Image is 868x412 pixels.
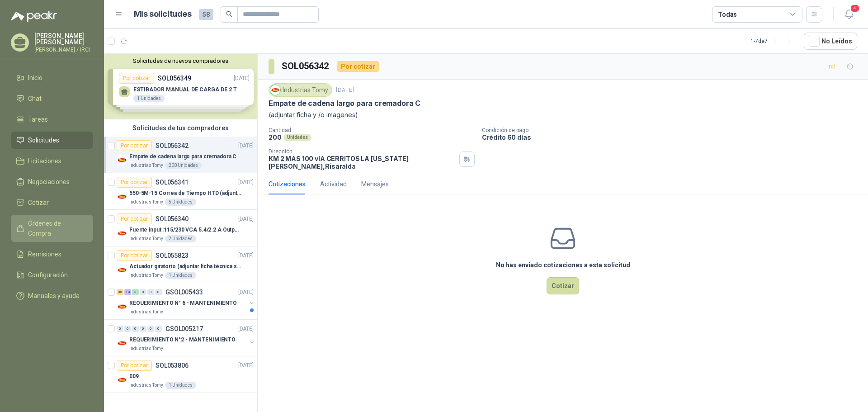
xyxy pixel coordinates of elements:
[28,291,80,301] span: Manuales y ayuda
[11,194,93,211] a: Cotizar
[11,173,93,190] a: Negociaciones
[156,252,189,259] p: SOL055823
[238,178,254,187] p: [DATE]
[104,119,257,137] div: Solicitudes de tus compradores
[129,226,242,234] p: Fuente input :115/230 VCA 5.4/2.2 A Output: 24 VDC 10 A 47-63 Hz
[34,33,93,45] p: [PERSON_NAME] [PERSON_NAME]
[28,73,42,83] span: Inicio
[282,59,330,73] h3: SOL056342
[238,288,254,297] p: [DATE]
[124,289,131,295] div: 14
[117,360,152,371] div: Por cotizar
[117,177,152,188] div: Por cotizar
[28,94,42,104] span: Chat
[155,326,162,332] div: 0
[165,235,196,242] div: 2 Unidades
[165,289,203,295] p: GSOL005433
[147,326,154,332] div: 0
[117,265,127,275] img: Company Logo
[134,8,192,21] h1: Mis solicitudes
[117,191,127,202] img: Company Logo
[129,336,236,344] p: REQUERIMIENTO N°2 - MANTENIMIENTO
[165,382,196,389] div: 1 Unidades
[117,250,152,261] div: Por cotizar
[11,111,93,128] a: Tareas
[28,198,49,208] span: Cotizar
[270,85,280,95] img: Company Logo
[34,47,93,52] p: [PERSON_NAME] / IRCI
[11,132,93,149] a: Solicitudes
[129,189,242,198] p: 550-5M-15 Correa de Tiempo HTD (adjuntar ficha y /o imagenes)
[104,246,257,283] a: Por cotizarSOL055823[DATE] Company LogoActuador giratorio (adjuntar ficha técnica si es diferente...
[104,54,257,119] div: Solicitudes de nuevos compradoresPor cotizarSOL056349[DATE] ESTIBADOR MANUAL DE CARGA DE 2 T1 Uni...
[269,83,332,97] div: Industrias Tomy
[129,372,139,381] p: 009
[804,33,857,50] button: No Leídos
[11,90,93,107] a: Chat
[718,9,737,19] div: Todas
[11,246,93,263] a: Remisiones
[28,218,85,238] span: Órdenes de Compra
[337,61,379,72] div: Por cotizar
[269,148,456,155] p: Dirección
[320,179,347,189] div: Actividad
[156,142,189,149] p: SOL056342
[28,135,59,145] span: Solicitudes
[841,6,857,23] button: 4
[132,289,139,295] div: 3
[117,140,152,151] div: Por cotizar
[117,326,123,332] div: 0
[117,323,255,352] a: 0 0 0 0 0 0 GSOL005217[DATE] Company LogoREQUERIMIENTO N°2 - MANTENIMIENTOIndustrias Tomy
[28,270,68,280] span: Configuración
[238,361,254,370] p: [DATE]
[117,301,127,312] img: Company Logo
[269,133,282,141] p: 200
[129,272,163,279] p: Industrias Tomy
[117,338,127,349] img: Company Logo
[117,287,255,316] a: 36 14 3 0 0 0 GSOL005433[DATE] Company LogoREQUERIMIENTO N° 6 - MANTENIMIENTOIndustrias Tomy
[482,127,864,133] p: Condición de pago
[165,326,203,332] p: GSOL005217
[129,299,237,308] p: REQUERIMIENTO N° 6 - MANTENIMIENTO
[199,9,213,20] span: 58
[129,152,236,161] p: Empate de cadena largo para cremadora C
[117,374,127,385] img: Company Logo
[11,152,93,170] a: Licitaciones
[104,356,257,393] a: Por cotizarSOL053806[DATE] Company Logo009Industrias Tomy1 Unidades
[336,86,354,95] p: [DATE]
[11,11,57,22] img: Logo peakr
[11,215,93,242] a: Órdenes de Compra
[165,162,202,169] div: 200 Unidades
[156,362,189,369] p: SOL053806
[283,134,311,141] div: Unidades
[226,11,232,17] span: search
[129,308,163,316] p: Industrias Tomy
[104,137,257,173] a: Por cotizarSOL056342[DATE] Company LogoEmpate de cadena largo para cremadora CIndustrias Tomy200 ...
[11,69,93,86] a: Inicio
[269,110,857,120] p: (adjuntar ficha y /o imagenes)
[140,326,146,332] div: 0
[117,228,127,239] img: Company Logo
[238,215,254,223] p: [DATE]
[238,325,254,333] p: [DATE]
[28,156,61,166] span: Licitaciones
[129,235,163,242] p: Industrias Tomy
[238,251,254,260] p: [DATE]
[28,114,48,124] span: Tareas
[750,34,797,48] div: 1 - 7 de 7
[28,249,61,259] span: Remisiones
[482,133,864,141] p: Crédito 60 días
[129,345,163,352] p: Industrias Tomy
[104,173,257,210] a: Por cotizarSOL056341[DATE] Company Logo550-5M-15 Correa de Tiempo HTD (adjuntar ficha y /o imagen...
[140,289,146,295] div: 0
[117,155,127,166] img: Company Logo
[117,213,152,224] div: Por cotizar
[129,262,242,271] p: Actuador giratorio (adjuntar ficha técnica si es diferente a festo)
[108,57,254,64] button: Solicitudes de nuevos compradores
[124,326,131,332] div: 0
[269,99,420,108] p: Empate de cadena largo para cremadora C
[147,289,154,295] div: 0
[11,287,93,304] a: Manuales y ayuda
[156,179,189,185] p: SOL056341
[155,289,162,295] div: 0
